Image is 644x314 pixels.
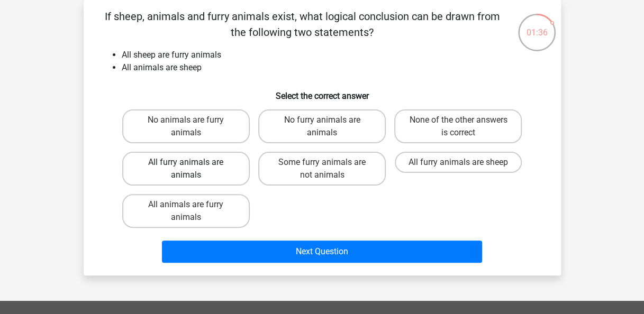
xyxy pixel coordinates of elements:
[122,194,250,228] label: All animals are furry animals
[122,61,544,74] li: All animals are sheep
[394,109,522,143] label: None of the other answers is correct
[258,152,386,186] label: Some furry animals are not animals
[101,8,504,40] p: If sheep, animals and furry animals exist, what logical conclusion can be drawn from the followin...
[122,152,250,186] label: All furry animals are animals
[258,109,386,143] label: No furry animals are animals
[517,13,557,39] div: 01:36
[162,241,482,263] button: Next Question
[395,152,522,173] label: All furry animals are sheep
[122,49,544,61] li: All sheep are furry animals
[122,109,250,143] label: No animals are furry animals
[101,82,544,101] h6: Select the correct answer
